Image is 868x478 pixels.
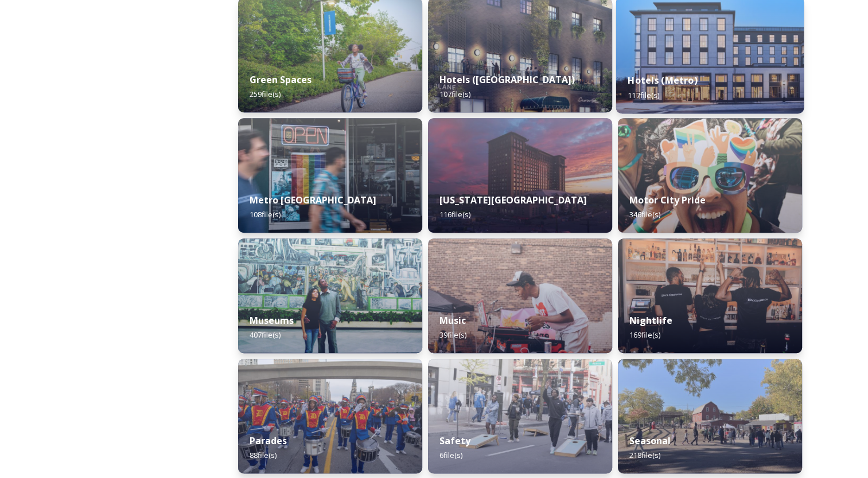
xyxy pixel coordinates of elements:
[629,434,671,447] strong: Seasonal
[250,209,281,220] span: 108 file(s)
[250,89,281,99] span: 259 file(s)
[238,359,422,473] img: d8268b2e-af73-4047-a747-1e9a83cc24c4.jpg
[628,89,659,100] span: 117 file(s)
[629,194,706,206] strong: Motor City Pride
[439,209,470,220] span: 116 file(s)
[250,330,281,340] span: 407 file(s)
[618,118,802,233] img: IMG_1897.jpg
[250,73,312,86] strong: Green Spaces
[629,330,660,340] span: 169 file(s)
[439,314,466,327] strong: Music
[439,434,470,447] strong: Safety
[439,73,575,86] strong: Hotels ([GEOGRAPHIC_DATA])
[439,194,587,206] strong: [US_STATE][GEOGRAPHIC_DATA]
[250,194,376,206] strong: Metro [GEOGRAPHIC_DATA]
[428,238,612,353] img: 87bbb248-d5f7-45c8-815f-fb574559da3d.jpg
[629,450,660,460] span: 218 file(s)
[428,359,612,473] img: 5cfe837b-42d2-4f07-949b-1daddc3a824e.jpg
[250,450,277,460] span: 88 file(s)
[439,89,470,99] span: 107 file(s)
[629,314,672,327] strong: Nightlife
[439,450,462,460] span: 6 file(s)
[428,118,612,233] img: 5d4b6ee4-1201-421a-84a9-a3631d6f7534.jpg
[629,209,660,220] span: 346 file(s)
[250,314,294,327] strong: Museums
[618,359,802,473] img: 4423d9b81027f9a47bd28d212e5a5273a11b6f41845817bbb6cd5dd12e8cc4e8.jpg
[439,330,466,340] span: 39 file(s)
[238,238,422,353] img: e48ebac4-80d7-47a5-98d3-b3b6b4c147fe.jpg
[618,238,802,353] img: a2dff9e2-4114-4710-892b-6a81cdf06f25.jpg
[238,118,422,233] img: 56cf2de5-9e63-4a55-bae3-7a1bc8cd39db.jpg
[628,74,697,87] strong: Hotels (Metro)
[250,434,287,447] strong: Parades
